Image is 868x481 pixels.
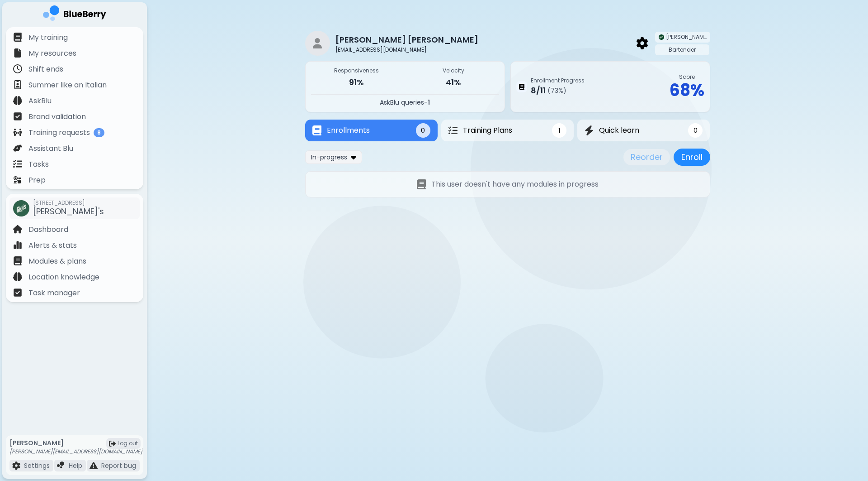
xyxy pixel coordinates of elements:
[693,126,698,135] span: 0
[327,125,370,136] span: Enrollments
[13,175,22,184] img: file icon
[335,46,486,53] p: [EMAIL_ADDRESS][DOMAIN_NAME]
[312,125,321,136] img: Enrollments
[28,288,80,298] p: Task manager
[674,149,710,166] button: Enroll
[547,87,566,95] span: ( 73 %)
[118,440,138,447] span: Log out
[448,126,458,135] img: Training Plans
[670,81,704,101] p: 68 %
[28,64,63,75] p: Shift ends
[13,288,22,297] img: file icon
[13,128,22,137] img: file icon
[28,256,86,267] p: Modules & plans
[577,120,710,141] button: Quick learnQuick learn0
[24,462,50,470] p: Settings
[57,462,65,470] img: file icon
[380,98,424,107] span: AskBlu queries
[305,120,438,141] button: EnrollmentsEnrollments0
[531,84,546,97] p: 8 / 11
[519,84,524,90] img: Enrollment Progress
[13,144,22,153] img: file icon
[659,34,664,40] img: company thumbnail
[28,159,49,170] p: Tasks
[28,143,73,154] p: Assistant Blu
[28,240,77,251] p: Alerts & stats
[28,272,99,283] p: Location knowledge
[408,76,499,89] p: 41%
[311,98,499,106] p: -
[28,111,86,122] p: Brand validation
[666,34,707,41] span: [PERSON_NAME]'s
[421,126,425,135] span: 0
[9,439,142,447] p: [PERSON_NAME]
[13,48,22,58] img: file icon
[305,31,330,56] img: restaurant
[33,199,104,207] span: [STREET_ADDRESS]
[428,98,430,107] span: 1
[441,120,574,141] button: Training PlansTraining Plans1
[13,159,22,168] img: file icon
[69,462,82,470] p: Help
[28,175,46,186] p: Prep
[28,96,52,106] p: AskBlu
[33,206,104,217] span: [PERSON_NAME]'s
[558,126,560,135] span: 1
[408,67,499,74] p: Velocity
[90,462,98,470] img: file icon
[13,272,22,281] img: file icon
[585,125,594,136] img: Quick learn
[43,5,106,24] img: company logo
[94,128,104,137] span: 8
[28,32,68,43] p: My training
[13,256,22,265] img: file icon
[311,76,402,89] p: 91%
[637,37,648,49] img: back arrow
[13,80,22,89] img: file icon
[670,73,704,81] p: Score
[431,179,599,190] p: This user doesn't have any modules in progress
[28,127,90,138] p: Training requests
[335,34,478,46] p: [PERSON_NAME] [PERSON_NAME]
[13,96,22,105] img: file icon
[311,67,402,74] p: Responsiveness
[101,462,136,470] p: Report bug
[463,125,512,136] span: Training Plans
[13,240,22,250] img: file icon
[531,77,585,84] p: Enrollment Progress
[13,200,29,216] img: company thumbnail
[28,48,76,59] p: My resources
[351,153,356,161] img: dropdown
[417,179,426,190] img: No teams
[311,153,347,161] span: In-progress
[9,448,142,455] p: [PERSON_NAME][EMAIL_ADDRESS][DOMAIN_NAME]
[12,462,20,470] img: file icon
[655,44,709,55] div: Bartender
[13,64,22,73] img: file icon
[28,80,107,91] p: Summer like an Italian
[13,112,22,121] img: file icon
[109,440,116,447] img: logout
[13,225,22,234] img: file icon
[28,224,68,235] p: Dashboard
[599,125,639,136] span: Quick learn
[13,33,22,42] img: file icon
